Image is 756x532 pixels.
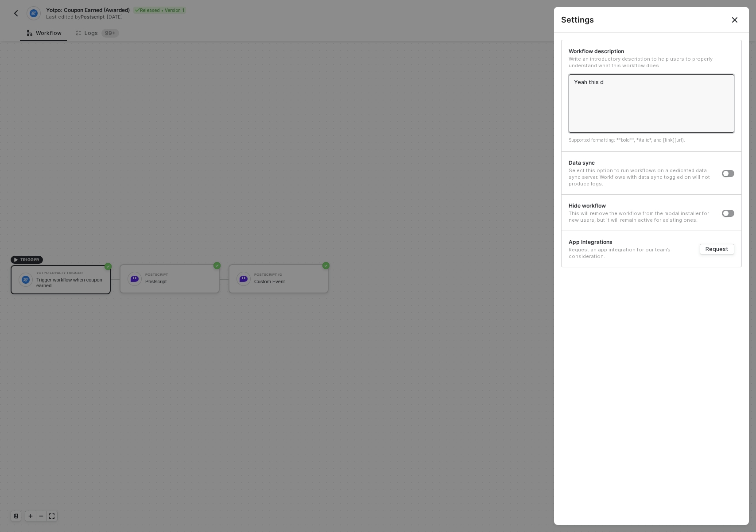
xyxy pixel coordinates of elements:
div: Hide workflow [569,202,715,209]
div: Request [706,245,729,253]
div: Select this option to run workflows on a dedicated data sync server. Workflows with data sync tog... [569,167,715,187]
div: Write an introductory description to help users to properly understand what this workflow does. [569,56,734,69]
button: Request [700,244,734,254]
div: Request an app integration for our team’s consideration. [569,247,693,260]
div: Workflow description [569,47,734,55]
textarea: Yeah this [569,74,734,133]
span: Supported formatting: **bold**, *italic*, and [link](url). [569,137,685,143]
div: App Integrations [569,238,693,246]
div: This will remove the workflow from the modal installer for new users, but it will remain active f... [569,210,715,224]
div: Data sync [569,159,715,166]
div: Settings [561,14,742,25]
button: Close [721,7,749,32]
